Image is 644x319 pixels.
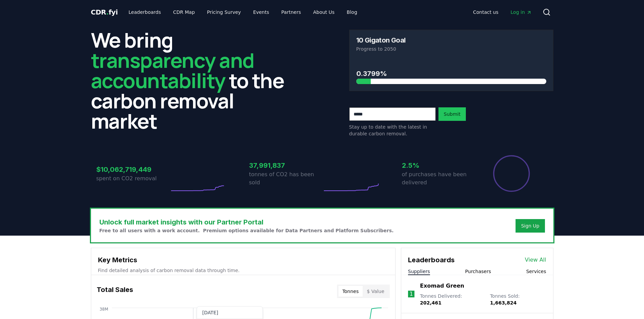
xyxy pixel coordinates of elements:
p: 1 [409,290,413,298]
p: Tonnes Sold : [490,293,546,306]
p: Free to all users with a work account. Premium options available for Data Partners and Platform S... [99,227,394,234]
a: Pricing Survey [201,6,246,18]
span: 202,461 [420,300,442,305]
h2: We bring to the carbon removal market [91,30,295,131]
h3: 10 Gigaton Goal [356,37,406,44]
tspan: 38M [99,307,108,312]
h3: 2.5% [402,160,475,170]
h3: Unlock full market insights with our Partner Portal [99,217,394,227]
a: Blog [341,6,363,18]
h3: 0.3799% [356,69,546,79]
p: spent on CO2 removal [96,175,169,183]
button: Sign Up [516,219,545,233]
a: About Us [308,6,340,18]
p: Tonnes Delivered : [420,293,483,306]
h3: Key Metrics [98,255,388,265]
button: Tonnes [338,286,363,297]
a: CDR Map [168,6,200,18]
p: Find detailed analysis of carbon removal data through time. [98,267,388,274]
button: $ Value [363,286,388,297]
span: transparency and accountability [91,46,254,94]
span: CDR fyi [91,8,118,16]
span: . [106,8,109,16]
button: Services [526,268,546,275]
div: Percentage of sales delivered [493,155,530,192]
span: Log in [510,9,531,16]
p: tonnes of CO2 has been sold [249,170,322,187]
a: Contact us [468,6,504,18]
p: Progress to 2050 [356,46,546,52]
a: Events [248,6,275,18]
p: of purchases have been delivered [402,170,475,187]
a: Exomad Green [420,282,464,290]
h3: Total Sales [97,285,133,298]
a: CDR.fyi [91,7,118,17]
nav: Main [468,6,537,18]
button: Submit [438,107,466,121]
a: Partners [276,6,306,18]
button: Suppliers [408,268,430,275]
span: 1,663,824 [490,300,517,305]
h3: $10,062,719,449 [96,164,169,175]
a: Sign Up [521,222,539,229]
a: Leaderboards [123,6,166,18]
a: View All [525,256,546,264]
nav: Main [123,6,362,18]
p: Stay up to date with the latest in durable carbon removal. [349,124,436,137]
a: Log in [505,6,537,18]
h3: 37,991,837 [249,160,322,170]
h3: Leaderboards [408,255,455,265]
button: Purchasers [465,268,491,275]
